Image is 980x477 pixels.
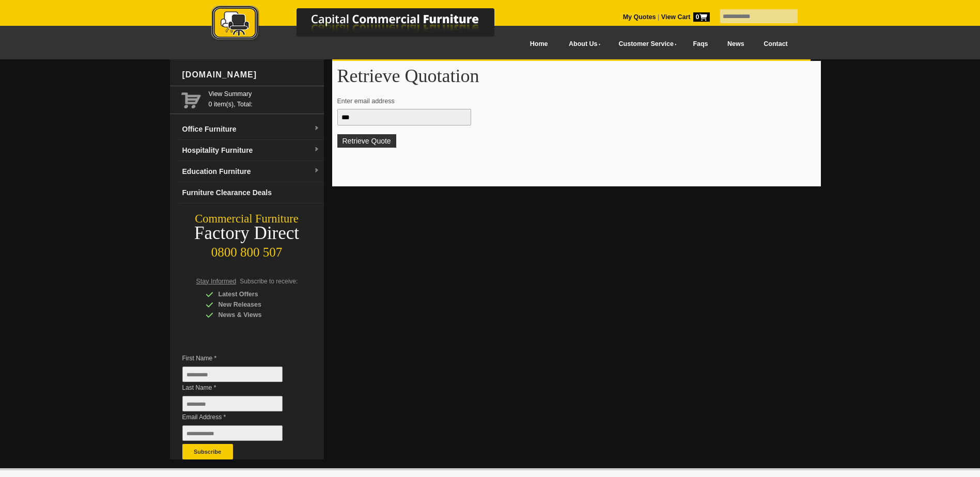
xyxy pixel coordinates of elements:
a: Office Furnituredropdown [178,119,324,140]
a: Customer Service [607,33,683,56]
a: Furniture Clearance Deals [178,182,324,203]
div: [DOMAIN_NAME] [178,59,324,90]
a: Capital Commercial Furniture Logo [183,5,545,46]
p: Enter email address [337,96,806,106]
a: Hospitality Furnituredropdown [178,140,324,161]
input: Email Address * [182,425,283,441]
div: Factory Direct [170,226,324,241]
a: News [718,33,754,56]
button: Retrieve Quote [337,134,396,148]
h1: Retrieve Quotation [337,66,816,86]
div: Commercial Furniture [170,212,324,226]
a: View Cart0 [659,13,709,21]
span: Email Address * [182,412,298,422]
div: New Releases [206,299,304,310]
a: My Quotes [623,13,656,21]
div: 0800 800 507 [170,240,324,260]
span: 0 [693,12,710,22]
span: Last Name * [182,383,298,393]
span: Stay Informed [196,278,237,285]
a: View Summary [209,89,320,99]
a: About Us [557,33,607,56]
span: Subscribe to receive: [240,278,298,285]
img: dropdown [314,125,320,132]
a: Faqs [683,33,718,56]
img: dropdown [314,168,320,174]
span: 0 item(s), Total: [209,89,320,108]
img: dropdown [314,147,320,153]
button: Subscribe [182,444,233,459]
span: First Name * [182,353,298,363]
input: First Name * [182,367,283,382]
div: News & Views [206,310,304,320]
div: Latest Offers [206,289,304,299]
a: Education Furnituredropdown [178,161,324,182]
strong: View Cart [661,13,710,21]
input: Last Name * [182,396,283,411]
a: Contact [754,33,797,56]
img: Capital Commercial Furniture Logo [183,5,545,43]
